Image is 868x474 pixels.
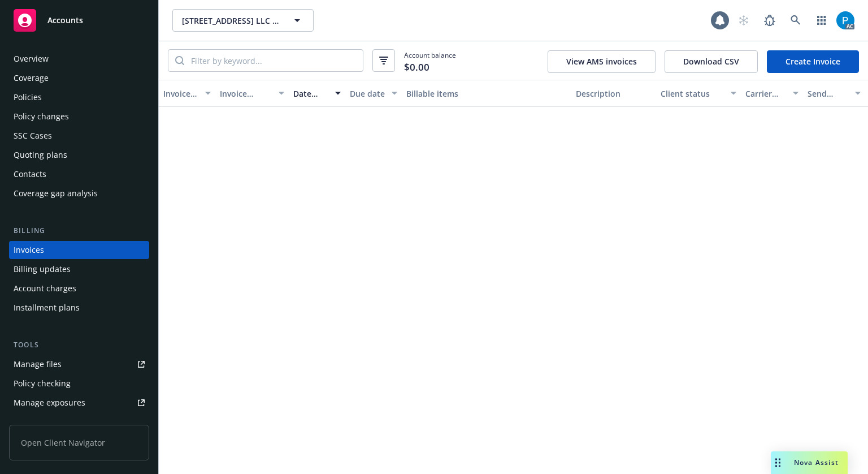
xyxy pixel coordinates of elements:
[771,451,848,474] button: Nova Assist
[9,413,149,431] a: Manage certificates
[9,374,149,393] a: Policy checking
[163,88,198,100] div: Invoice ID
[9,146,149,164] a: Quoting plans
[14,184,98,202] div: Coverage gap analysis
[767,50,859,73] a: Create Invoice
[293,88,328,100] div: Date issued
[14,50,49,68] div: Overview
[402,80,571,107] button: Billable items
[576,88,652,100] div: Description
[14,355,62,373] div: Manage files
[220,88,272,100] div: Invoice amount
[9,88,149,106] a: Policies
[808,88,848,100] div: Send result
[803,80,865,107] button: Send result
[771,451,785,474] div: Drag to move
[14,107,69,126] div: Policy changes
[404,50,456,71] span: Account balance
[9,425,149,460] span: Open Client Navigator
[9,184,149,202] a: Coverage gap analysis
[9,241,149,259] a: Invoices
[9,394,149,412] a: Manage exposures
[14,394,85,412] div: Manage exposures
[9,127,149,145] a: SSC Cases
[182,15,280,27] span: [STREET_ADDRESS] LLC & [STREET_ADDRESS][PERSON_NAME] LLC (Previously School Apparel Inc)
[758,9,781,32] a: Report a Bug
[9,107,149,126] a: Policy changes
[215,80,289,107] button: Invoice amount
[548,50,656,73] button: View AMS invoices
[14,374,71,393] div: Policy checking
[9,225,149,236] div: Billing
[836,11,854,29] img: photo
[14,88,42,106] div: Policies
[9,165,149,183] a: Contacts
[14,279,76,298] div: Account charges
[571,80,656,107] button: Description
[14,165,46,183] div: Contacts
[14,413,88,431] div: Manage certificates
[350,88,385,100] div: Due date
[345,80,402,107] button: Due date
[732,9,755,32] a: Start snowing
[741,80,803,107] button: Carrier status
[661,88,724,100] div: Client status
[9,355,149,373] a: Manage files
[810,9,833,32] a: Switch app
[9,279,149,298] a: Account charges
[9,50,149,68] a: Overview
[14,146,67,164] div: Quoting plans
[9,69,149,87] a: Coverage
[656,80,741,107] button: Client status
[9,299,149,317] a: Installment plans
[745,88,786,100] div: Carrier status
[665,50,758,73] button: Download CSV
[14,299,80,317] div: Installment plans
[9,5,149,36] a: Accounts
[784,9,807,32] a: Search
[404,60,429,75] span: $0.00
[159,80,215,107] button: Invoice ID
[172,9,314,32] button: [STREET_ADDRESS] LLC & [STREET_ADDRESS][PERSON_NAME] LLC (Previously School Apparel Inc)
[14,260,71,278] div: Billing updates
[289,80,345,107] button: Date issued
[794,458,839,467] span: Nova Assist
[14,69,49,87] div: Coverage
[175,56,184,65] svg: Search
[14,241,44,259] div: Invoices
[406,88,567,100] div: Billable items
[9,339,149,351] div: Tools
[9,260,149,278] a: Billing updates
[14,127,52,145] div: SSC Cases
[184,50,363,71] input: Filter by keyword...
[47,16,83,25] span: Accounts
